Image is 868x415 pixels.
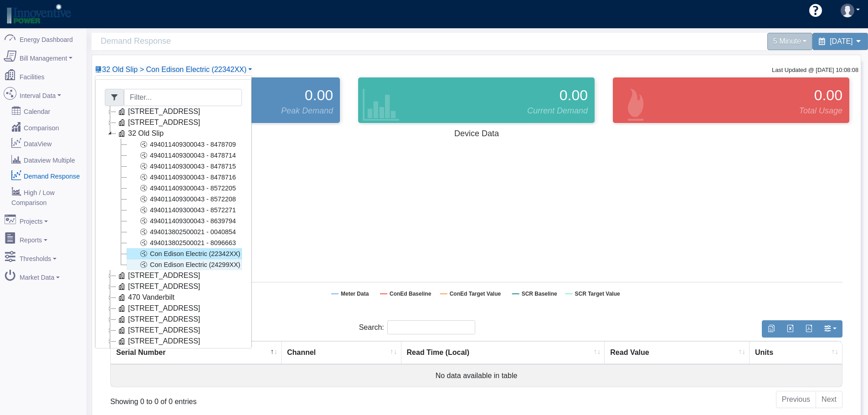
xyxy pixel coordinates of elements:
a: [STREET_ADDRESS] [116,347,202,358]
span: Peak Demand [281,105,333,117]
button: Export to Excel [781,320,800,338]
li: [STREET_ADDRESS] [105,281,242,292]
span: 0.00 [814,84,842,106]
th: Units : activate to sort column ascending [750,341,842,364]
li: 494013802500021 - 0040854 [116,226,242,237]
a: 32 Old Slip [116,128,165,139]
a: [STREET_ADDRESS] [116,270,202,281]
a: 494011409300043 - 8478716 [127,172,238,183]
li: 494011409300043 - 8478709 [116,139,242,150]
span: 0.00 [560,84,588,106]
li: 494011409300043 - 8639794 [116,215,242,226]
div: Showing 0 to 0 of 0 entries [110,390,407,407]
button: Show/Hide Columns [818,320,842,338]
a: Con Edison Electric (22342XX) [127,248,242,259]
a: 494011409300043 - 8478715 [127,161,238,172]
div: 5 Minute [767,33,812,50]
li: 494011409300043 - 8572205 [116,183,242,194]
tspan: SCR Target Value [575,291,620,297]
th: Channel : activate to sort column ascending [282,341,401,364]
span: 0.00 [305,84,333,106]
span: [DATE] [830,37,853,45]
a: 494011409300043 - 8572208 [127,194,238,205]
button: Generate PDF [799,320,818,338]
li: 470 Vanderbilt [105,292,242,303]
li: 494011409300043 - 8478715 [116,161,242,172]
a: [STREET_ADDRESS] [116,314,202,325]
span: Demand Response [101,33,481,50]
li: 494011409300043 - 8478714 [116,150,242,161]
a: 470 Vanderbilt [116,292,176,303]
a: [STREET_ADDRESS] [116,106,202,117]
tspan: SCR Baseline [522,291,557,297]
a: 494011409300043 - 8572205 [127,183,238,194]
th: Read Time (Local) : activate to sort column ascending [401,341,605,364]
tspan: Device Data [454,129,499,138]
a: 494011409300043 - 8478714 [127,150,238,161]
td: No data available in table [111,364,842,387]
span: Current Demand [527,105,588,117]
a: 494011409300043 - 8639794 [127,215,238,226]
label: Search: [359,320,475,334]
li: [STREET_ADDRESS] [105,303,242,314]
th: Read Value : activate to sort column ascending [605,341,750,364]
li: [STREET_ADDRESS] [105,336,242,347]
a: 494011409300043 - 8478709 [127,139,238,150]
li: 494011409300043 - 8478716 [116,172,242,183]
li: Con Edison Electric (24299XX) [116,259,242,270]
a: [STREET_ADDRESS] [116,325,202,336]
a: Con Edison Electric (24299XX) [127,259,242,270]
a: [STREET_ADDRESS] [116,336,202,347]
li: [STREET_ADDRESS] [105,270,242,281]
a: [STREET_ADDRESS] [116,117,202,128]
tspan: ConEd Baseline [390,291,431,297]
a: [STREET_ADDRESS] [116,303,202,314]
li: 494013802500021 - 8096663 [116,237,242,248]
a: 32 Old Slip > Con Edison Electric (22342XX) [95,66,252,73]
a: 494011409300043 - 8572271 [127,205,238,215]
small: Last Updated @ [DATE] 10:08:08 [772,67,858,73]
li: 32 Old Slip [105,128,242,270]
span: Total Usage [799,105,842,117]
li: [STREET_ADDRESS] [105,347,242,358]
div: 32 Old Slip > Con Edison Electric (22342XX) [95,75,252,348]
img: user-3.svg [841,4,854,17]
a: [STREET_ADDRESS] [116,281,202,292]
input: Search: [387,320,475,334]
li: [STREET_ADDRESS] [105,314,242,325]
li: [STREET_ADDRESS] [105,325,242,336]
span: Filter [105,89,124,106]
input: Filter [124,89,242,106]
li: 494011409300043 - 8572271 [116,205,242,215]
a: 494013802500021 - 8096663 [127,237,238,248]
button: Copy to clipboard [762,320,781,338]
tspan: ConEd Target Value [450,291,501,297]
li: [STREET_ADDRESS] [105,106,242,117]
tspan: Meter Data [341,291,369,297]
span: Device List [102,66,247,73]
li: [STREET_ADDRESS] [105,117,242,128]
li: Con Edison Electric (22342XX) [116,248,242,259]
a: 494013802500021 - 0040854 [127,226,238,237]
th: Serial Number : activate to sort column descending [111,341,282,364]
li: 494011409300043 - 8572208 [116,194,242,205]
